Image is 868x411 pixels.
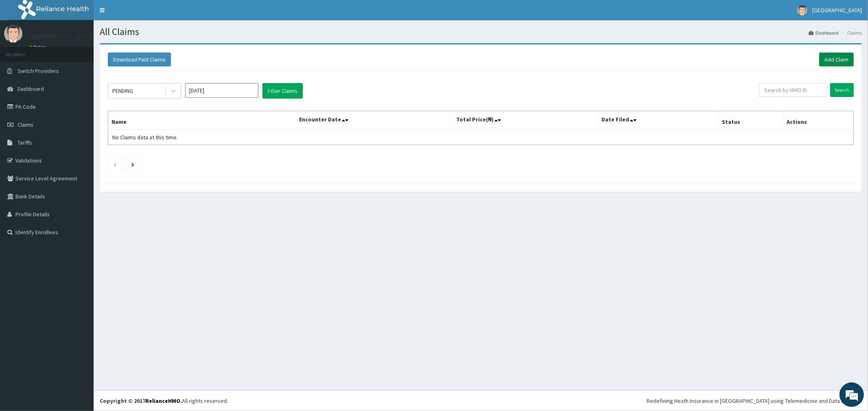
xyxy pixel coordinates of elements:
strong: Copyright © 2017 . [100,397,182,404]
li: Claims [840,29,862,36]
input: Search by HMO ID [759,83,827,97]
span: Dashboard [17,85,44,92]
a: Next page [131,160,134,168]
footer: All rights reserved. [94,390,868,411]
a: Previous page [113,160,117,168]
span: No Claims data at this time. [112,134,178,141]
h1: All Claims [100,26,862,37]
div: Redefining Heath Insurance in [GEOGRAPHIC_DATA] using Telemedicine and Data Science! [647,397,862,405]
th: Actions [783,111,853,130]
th: Total Price(₦) [453,111,598,130]
button: Download Paid Claims [108,53,171,66]
th: Date Filed [598,111,719,130]
input: Select Month and Year [185,83,258,98]
a: Online [28,44,48,50]
span: Switch Providers [17,67,59,75]
img: User Image [797,5,807,15]
div: PENDING [112,87,133,95]
span: Tariffs [17,139,32,146]
p: [GEOGRAPHIC_DATA] [28,33,96,40]
input: Search [830,83,854,97]
th: Name [108,111,296,130]
a: RelianceHMO [145,397,180,404]
span: [GEOGRAPHIC_DATA] [812,7,862,14]
img: User Image [4,24,22,43]
th: Status [719,111,783,130]
button: Filter Claims [262,83,303,99]
a: Dashboard [809,29,839,36]
th: Encounter Date [296,111,453,130]
a: Add Claim [819,53,854,66]
span: Claims [17,121,33,128]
